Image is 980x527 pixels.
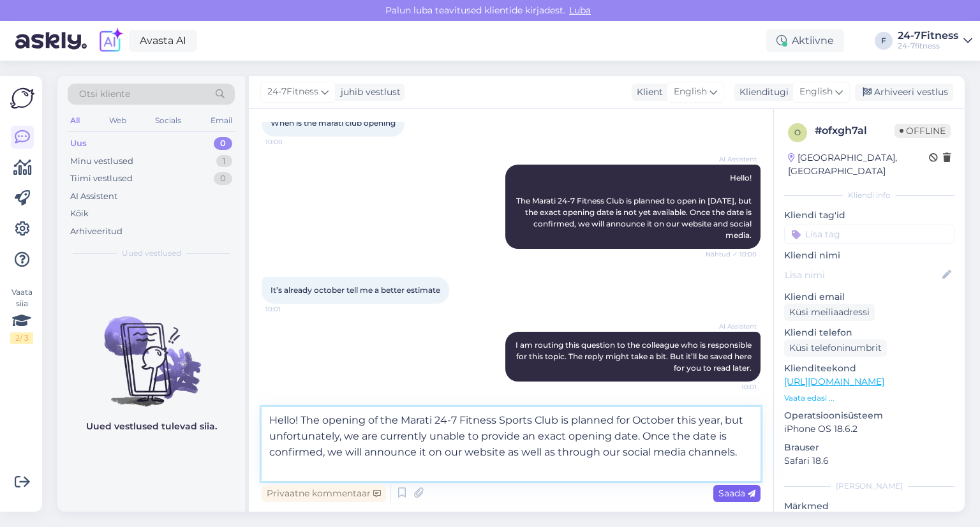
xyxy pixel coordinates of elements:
div: [GEOGRAPHIC_DATA], [GEOGRAPHIC_DATA] [788,151,929,178]
div: Uus [70,137,87,150]
p: Märkmed [784,500,954,513]
span: It’s already october tell me a better estimate [271,285,440,295]
img: explore-ai [97,27,124,54]
div: Küsi meiliaadressi [784,304,875,321]
a: [URL][DOMAIN_NAME] [784,376,884,387]
div: [PERSON_NAME] [784,480,954,492]
div: All [68,112,82,129]
div: Arhiveeritud [70,225,122,238]
span: 24-7Fitness [267,85,318,99]
span: 10:01 [265,304,313,314]
div: Klienditugi [734,85,789,99]
p: Operatsioonisüsteem [784,409,954,422]
div: Aktiivne [766,29,844,52]
img: No chats [57,293,245,408]
span: 10:00 [265,137,313,147]
div: Web [107,112,129,129]
p: Kliendi telefon [784,326,954,339]
img: Askly Logo [10,86,34,110]
div: Minu vestlused [70,155,133,168]
span: Nähtud ✓ 10:00 [706,249,757,259]
div: 24-7Fitness [898,31,958,41]
div: Privaatne kommentaar [262,485,386,502]
p: Safari 18.6 [784,454,954,468]
span: Luba [565,4,595,16]
input: Lisa nimi [785,268,940,282]
div: Tiimi vestlused [70,172,133,185]
span: When is the marati club opening [271,118,396,128]
div: juhib vestlust [336,85,401,99]
div: # ofxgh7al [815,123,895,138]
div: AI Assistent [70,190,117,203]
p: Vaata edasi ... [784,392,954,404]
span: English [674,85,707,99]
a: 24-7Fitness24-7fitness [898,31,972,51]
div: Küsi telefoninumbrit [784,339,887,357]
p: Klienditeekond [784,362,954,375]
span: Offline [895,124,951,138]
div: Arhiveeri vestlus [855,84,953,101]
p: Kliendi nimi [784,249,954,262]
textarea: Hello! The opening of the Marati 24-7 Fitness Sports Club is planned for October this year, but u... [262,407,761,481]
span: Otsi kliente [79,87,130,101]
div: Klient [632,85,663,99]
div: 0 [214,137,232,150]
div: 0 [214,172,232,185]
div: Email [208,112,235,129]
span: o [794,128,801,137]
p: Kliendi email [784,290,954,304]
span: AI Assistent [709,322,757,331]
div: 24-7fitness [898,41,958,51]
p: iPhone OS 18.6.2 [784,422,954,436]
span: English [799,85,833,99]
span: I am routing this question to the colleague who is responsible for this topic. The reply might ta... [516,340,754,373]
div: 1 [216,155,232,168]
a: Avasta AI [129,30,197,52]
div: Vaata siia [10,286,33,344]
div: Kõik [70,207,89,220]
span: AI Assistent [709,154,757,164]
div: 2 / 3 [10,332,33,344]
input: Lisa tag [784,225,954,244]
div: Socials [152,112,184,129]
span: Saada [718,487,755,499]
div: F [875,32,893,50]
p: Uued vestlused tulevad siia. [86,420,217,433]
span: Uued vestlused [122,248,181,259]
p: Brauser [784,441,954,454]
span: 10:01 [709,382,757,392]
p: Kliendi tag'id [784,209,954,222]
div: Kliendi info [784,189,954,201]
